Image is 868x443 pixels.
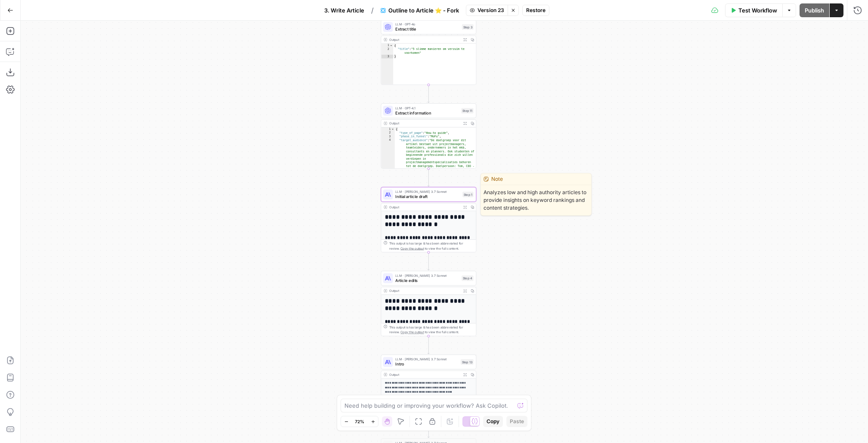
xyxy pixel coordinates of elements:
[324,6,364,15] span: 3. Write Article
[381,55,393,59] div: 3
[389,325,474,335] div: This output is too large & has been abbreviated for review. to view the full content.
[389,204,459,209] div: Output
[389,121,459,126] div: Output
[390,43,393,47] span: Toggle code folding, rows 1 through 3
[510,418,524,425] span: Paste
[461,359,474,365] div: Step 13
[428,420,429,438] g: Edge from step_13 to step_19
[428,336,429,354] g: Edge from step_4 to step_13
[395,26,459,32] span: Extract title
[506,416,527,427] button: Paste
[388,6,459,15] span: Outline to Article ⭐️ - Fork
[381,19,477,85] div: LLM · GPT-4oExtract titleStep 3Output{ "title":"5 slimme manieren om verzuim te voorkomen"}
[428,168,429,186] g: Edge from step_11 to step_1
[800,3,829,17] button: Publish
[428,252,429,270] g: Edge from step_1 to step_4
[477,6,504,14] span: Version 23
[395,357,458,362] span: LLM · [PERSON_NAME] 3.7 Sonnet
[526,6,546,14] span: Restore
[395,105,459,110] span: LLM · GPT-4.1
[461,108,474,114] div: Step 11
[391,127,394,131] span: Toggle code folding, rows 1 through 16
[466,5,508,16] button: Version 23
[395,277,459,283] span: Article edits
[483,416,503,427] button: Copy
[462,276,474,281] div: Step 4
[725,3,782,17] button: Test Workflow
[395,189,460,194] span: LLM · [PERSON_NAME] 3.7 Sonnet
[400,330,424,334] span: Copy the output
[381,131,394,135] div: 2
[395,361,458,367] span: Intro
[389,288,459,293] div: Output
[395,273,459,278] span: LLM · [PERSON_NAME] 3.7 Sonnet
[355,418,364,425] span: 72%
[389,37,459,42] div: Output
[805,6,824,15] span: Publish
[462,192,474,197] div: Step 1
[400,247,424,251] span: Copy the output
[522,5,549,16] button: Restore
[381,47,393,55] div: 2
[381,135,394,139] div: 3
[462,24,474,30] div: Step 3
[371,5,374,15] span: /
[381,139,394,205] div: 4
[319,3,369,17] button: 3. Write Article
[395,22,459,27] span: LLM · GPT-4o
[375,3,464,17] button: Outline to Article ⭐️ - Fork
[738,6,777,15] span: Test Workflow
[381,127,394,131] div: 1
[389,241,474,251] div: This output is too large & has been abbreviated for review. to view the full content.
[487,418,499,425] span: Copy
[389,372,459,377] div: Output
[381,103,477,169] div: LLM · GPT-4.1Extract informationStep 11Output{ "type_of_page":"How-to guide", "phase_in_funnel":"...
[395,194,460,200] span: Initial article draft
[428,85,429,103] g: Edge from step_3 to step_11
[381,43,393,47] div: 1
[481,185,591,215] span: Analyzes low and high authority articles to provide insights on keyword rankings and content stra...
[481,173,591,185] div: Note
[395,110,459,116] span: Extract information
